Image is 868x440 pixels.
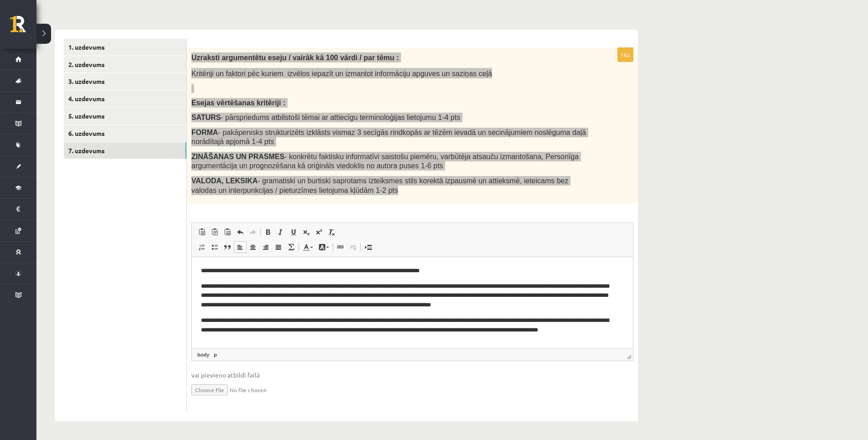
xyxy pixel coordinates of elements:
[9,9,432,112] body: Визуальный текстовый редактор, wiswyg-editor-user-answer-47433985346740
[316,241,332,253] a: Цвет фона
[285,241,298,253] a: Математика
[627,354,631,359] span: Перетащите для изменения размера
[64,73,186,90] a: 3. uzdevums
[234,241,247,253] a: По левому краю
[191,54,399,62] span: Uzraksti argumentētu eseju / vairāk kā 100 vārdi / par tēmu :
[272,241,285,253] a: По ширине
[64,39,186,56] a: 1. uzdevums
[221,226,234,238] a: Вставить из Word
[362,241,375,253] a: Вставить разрыв страницы для печати
[195,241,208,253] a: Вставить / удалить нумерованный список
[234,226,247,238] a: Отменить (Ctrl+Z)
[247,226,259,238] a: Повторить (Ctrl+Y)
[617,47,633,62] p: 16p
[64,108,186,124] a: 5. uzdevums
[191,99,285,107] span: Esejas vērtēšanas kritēriji :
[247,241,259,253] a: По центру
[313,226,325,238] a: Надстрочный индекс
[191,177,569,194] span: - gramatiski un burtiski saprotams izteiksmes stils korektā izpausmē un attieksmē, ieteicams bez ...
[287,226,300,238] a: Подчеркнутый (Ctrl+U)
[191,153,284,160] strong: ZINĀŠANAS UN PRASMES
[64,56,186,73] a: 2. uzdevums
[347,241,360,253] a: Убрать ссылку
[64,90,186,107] a: 4. uzdevums
[191,153,579,170] span: - konkrētu faktisku informatīvi saistošu piemēru, varbūtēja atsauču izmantošana, Personīga argume...
[212,351,219,359] a: Элемент p
[191,370,633,380] span: vai pievieno atbildi failā
[259,241,272,253] a: По правому краю
[300,241,316,253] a: Цвет текста
[262,226,274,238] a: Полужирный (Ctrl+B)
[195,351,211,359] a: Элемент body
[191,129,586,146] span: - pakāpenisks strukturizēts izklāsts vismaz 3 secīgās rindkopās ar tēzēm ievadā un secinājumiem n...
[191,70,492,78] span: Kritēriji un faktori pēc kuriem izvēlos iepazīt un izmantot informāciju apguves un saziņas ceļā
[221,241,234,253] a: Цитата
[208,241,221,253] a: Вставить / удалить маркированный список
[274,226,287,238] a: Курсив (Ctrl+I)
[191,114,460,121] span: - pārspriedums atbilstoši tēmai ar attiecīgu terminoloģijas lietojumu 1-4 pts
[208,226,221,238] a: Вставить только текст (Ctrl+Shift+V)
[195,226,208,238] a: Вставить (Ctrl+V)
[64,125,186,142] a: 6. uzdevums
[192,257,633,348] iframe: Визуальный текстовый редактор, wiswyg-editor-user-answer-47433985346740
[300,226,313,238] a: Подстрочный индекс
[334,241,347,253] a: Вставить/Редактировать ссылку (Ctrl+K)
[64,142,186,159] a: 7. uzdevums
[325,226,338,238] a: Убрать форматирование
[191,177,257,185] strong: VALODA, LEKSIKA
[10,16,36,39] a: Rīgas 1. Tālmācības vidusskola
[191,114,221,121] strong: SATURS
[191,129,218,136] strong: FORMA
